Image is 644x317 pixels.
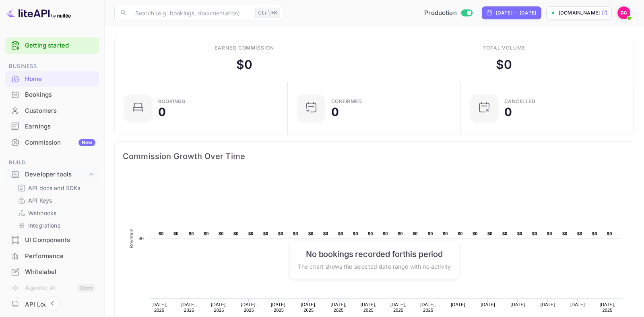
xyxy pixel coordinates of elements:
[25,41,95,50] a: Getting started
[151,302,167,313] text: [DATE], 2025
[215,44,274,52] div: Earned commission
[278,231,283,236] text: $0
[5,71,99,87] div: Home
[421,8,475,18] div: Switch to Sandbox mode
[338,231,343,236] text: $0
[5,87,99,102] a: Bookings
[5,264,99,280] div: Whitelabel
[607,231,612,236] text: $0
[361,302,376,313] text: [DATE], 2025
[5,249,99,263] a: Performance
[18,209,93,217] a: Webhooks
[158,99,185,104] div: Bookings
[5,297,99,312] a: API Logs
[204,231,209,236] text: $0
[413,231,418,236] text: $0
[5,232,99,248] div: UI Components
[28,184,80,192] p: API docs and SDKs
[398,231,403,236] text: $0
[271,302,287,313] text: [DATE], 2025
[504,99,536,104] div: CANCELLED
[18,221,93,230] a: Integrations
[323,231,328,236] text: $0
[451,302,465,307] text: [DATE]
[502,231,508,236] text: $0
[617,6,630,19] img: Dale Castaldi
[5,71,99,86] a: Home
[559,9,600,17] p: [DOMAIN_NAME]
[458,231,463,236] text: $0
[138,236,144,241] text: $0
[570,302,585,307] text: [DATE]
[241,302,257,313] text: [DATE], 2025
[25,90,95,99] div: Bookings
[173,231,179,236] text: $0
[5,232,99,247] a: UI Components
[592,231,597,236] text: $0
[5,37,99,54] div: Getting started
[5,264,99,279] a: Whitelabel
[511,302,525,307] text: [DATE]
[45,296,60,311] button: Collapse navigation
[5,62,99,71] span: Business
[301,302,316,313] text: [DATE], 2025
[14,182,96,194] div: API docs and SDKs
[5,135,99,151] div: CommissionNew
[600,302,615,313] text: [DATE], 2025
[233,231,239,236] text: $0
[189,231,194,236] text: $0
[293,231,298,236] text: $0
[496,9,536,17] div: [DATE] — [DATE]
[14,207,96,219] div: Webhooks
[5,87,99,103] div: Bookings
[481,302,495,307] text: [DATE]
[562,231,568,236] text: $0
[5,119,99,135] div: Earnings
[308,231,314,236] text: $0
[577,231,582,236] text: $0
[331,302,347,313] text: [DATE], 2025
[219,231,224,236] text: $0
[255,8,280,18] div: Ctrl+K
[123,150,626,163] span: Commission Growth Over Time
[14,195,96,206] div: API Keys
[483,44,526,52] div: Total volume
[496,56,512,74] div: $ 0
[25,106,95,116] div: Customers
[541,302,555,307] text: [DATE]
[159,231,164,236] text: $0
[5,249,99,264] div: Performance
[420,302,436,313] text: [DATE], 2025
[5,103,99,118] a: Customers
[25,267,95,277] div: Whitelabel
[248,231,254,236] text: $0
[78,139,95,146] div: New
[5,119,99,134] a: Earnings
[390,302,406,313] text: [DATE], 2025
[14,220,96,231] div: Integrations
[130,5,252,21] input: Search (e.g. bookings, documentation)
[211,302,227,313] text: [DATE], 2025
[25,122,95,131] div: Earnings
[331,106,339,118] div: 0
[18,196,93,205] a: API Keys
[517,231,522,236] text: $0
[18,184,93,192] a: API docs and SDKs
[298,249,451,259] h6: No bookings recorded for this period
[25,138,95,147] div: Commission
[443,231,448,236] text: $0
[368,231,373,236] text: $0
[5,168,99,182] div: Developer tools
[28,221,60,230] p: Integrations
[547,231,552,236] text: $0
[181,302,197,313] text: [DATE], 2025
[6,6,71,19] img: LiteAPI logo
[383,231,388,236] text: $0
[129,228,134,248] text: Revenue
[5,158,99,167] span: Build
[25,75,95,84] div: Home
[158,106,166,118] div: 0
[28,209,56,217] p: Webhooks
[263,231,268,236] text: $0
[331,99,362,104] div: Confirmed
